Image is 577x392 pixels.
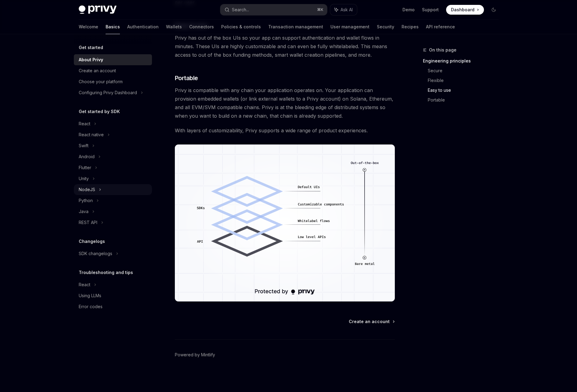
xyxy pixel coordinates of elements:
a: Easy to use [428,85,503,95]
div: REST API [79,219,97,226]
a: Wallets [166,20,182,34]
div: NodeJS [79,186,95,193]
div: Configuring Privy Dashboard [79,89,137,96]
h5: Troubleshooting and tips [79,269,133,276]
span: Privy is compatible with any chain your application operates on. Your application can provision e... [175,86,395,120]
span: Dashboard [451,7,474,13]
a: API reference [426,20,455,34]
div: Java [79,208,88,215]
span: Privy has out of the box UIs so your app can support authentication and wallet flows in minutes. ... [175,34,395,59]
span: On this page [429,46,456,54]
div: Android [79,153,95,160]
div: Using LLMs [79,292,101,299]
a: Security [377,20,394,34]
a: Connectors [189,20,214,34]
div: Search... [232,6,249,13]
div: Create an account [79,67,116,74]
img: images/Customization.png [175,144,395,301]
button: Search...⌘K [220,4,327,15]
span: ⌘ K [317,7,323,12]
div: Choose your platform [79,78,123,85]
a: Portable [428,95,503,105]
a: Support [422,7,439,13]
div: Unity [79,175,89,182]
div: Swift [79,142,88,149]
div: Flutter [79,164,91,171]
a: Basics [106,20,120,34]
div: SDK changelogs [79,250,112,257]
a: Recipes [402,20,419,34]
a: Choose your platform [74,76,152,87]
img: dark logo [79,5,117,14]
a: Demo [402,7,415,13]
a: Authentication [127,20,159,34]
a: Powered by Mintlify [175,352,215,358]
a: Flexible [428,76,503,85]
a: Secure [428,66,503,76]
a: About Privy [74,54,152,65]
div: Python [79,197,93,204]
h5: Changelogs [79,238,105,245]
a: Policies & controls [221,20,261,34]
div: React native [79,131,104,138]
span: Portable [175,74,198,82]
button: Ask AI [330,4,357,15]
button: Toggle dark mode [489,5,499,15]
span: With layers of customizability, Privy supports a wide range of product experiences. [175,126,395,135]
div: Error codes [79,303,103,310]
a: Using LLMs [74,290,152,301]
div: React [79,120,90,127]
a: Create an account [349,319,394,325]
h5: Get started [79,44,103,51]
a: Create an account [74,65,152,76]
a: Error codes [74,301,152,312]
span: Ask AI [341,7,353,13]
span: Create an account [349,319,390,325]
a: User management [330,20,370,34]
div: About Privy [79,56,103,63]
div: React [79,281,90,288]
a: Engineering principles [423,56,503,66]
a: Welcome [79,20,98,34]
a: Dashboard [446,5,484,15]
a: Transaction management [268,20,323,34]
h5: Get started by SDK [79,108,120,115]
